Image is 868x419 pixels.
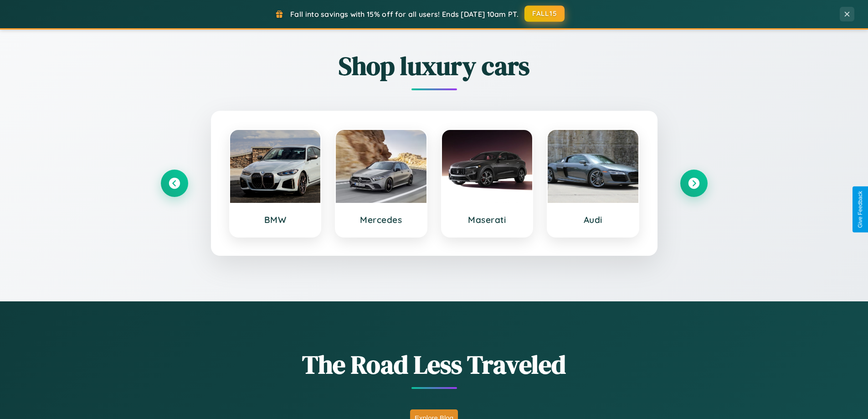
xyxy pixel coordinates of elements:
h1: The Road Less Traveled [161,347,708,382]
span: Fall into savings with 15% off for all users! Ends [DATE] 10am PT. [290,10,519,19]
h3: BMW [239,214,312,225]
h3: Mercedes [345,214,417,225]
h2: Shop luxury cars [161,48,708,83]
div: Give Feedback [857,191,863,228]
h3: Audi [557,214,629,225]
button: FALL15 [524,5,565,22]
h3: Maserati [451,214,524,225]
